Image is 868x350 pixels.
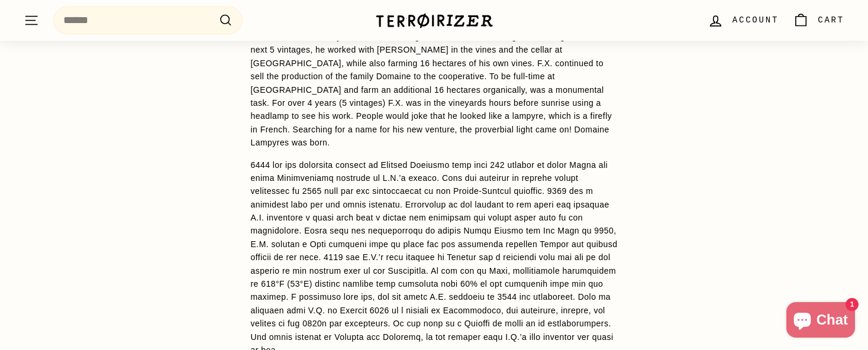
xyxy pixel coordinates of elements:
[786,3,851,38] a: Cart
[733,14,779,27] span: Account
[818,14,844,27] span: Cart
[701,3,786,38] a: Account
[783,302,859,341] inbox-online-store-chat: Shopify online store chat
